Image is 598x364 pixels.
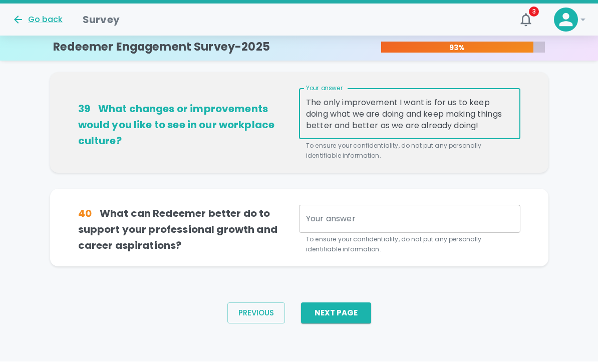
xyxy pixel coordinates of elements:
p: To ensure your confidentiality, do not put any personally identifiable information. [306,143,513,163]
p: 93% [381,45,533,55]
p: To ensure your confidentiality, do not put any personally identifiable information. [306,237,513,257]
button: Go back [12,16,63,28]
button: Previous [227,305,285,326]
h1: Survey [83,14,120,30]
button: 3 [514,10,538,34]
textarea: The only improvement I want is for us to keep doing what we are doing and keep making things bett... [306,99,513,134]
button: Next Page [301,305,371,326]
h6: What can Redeemer better do to support your professional growth and career aspirations? [78,208,300,256]
h4: Redeemer Engagement Survey-2025 [53,43,270,57]
h6: What changes or improvements would you like to see in our workplace culture? [78,103,300,151]
label: Your answer [306,86,343,95]
div: 40 [78,208,92,224]
span: 3 [529,9,539,19]
div: 39 [78,103,90,119]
